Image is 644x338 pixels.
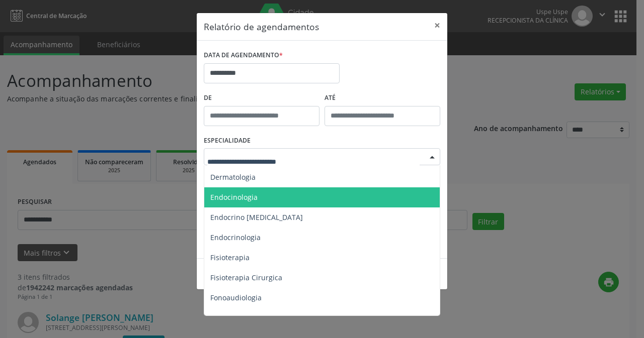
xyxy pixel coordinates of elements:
[210,273,282,282] span: Fisioterapia Cirurgica
[210,233,261,242] span: Endocrinologia
[210,253,250,262] span: Fisioterapia
[210,192,258,202] span: Endocinologia
[210,212,303,222] span: Endocrino [MEDICAL_DATA]
[210,293,262,302] span: Fonoaudiologia
[325,90,440,106] label: ATÉ
[427,13,447,38] button: Close
[204,90,319,106] label: De
[210,313,259,322] span: Gastro/Hepato
[210,172,256,182] span: Dermatologia
[204,133,251,149] label: ESPECIALIDADE
[204,20,319,33] h5: Relatório de agendamentos
[204,48,283,63] label: DATA DE AGENDAMENTO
